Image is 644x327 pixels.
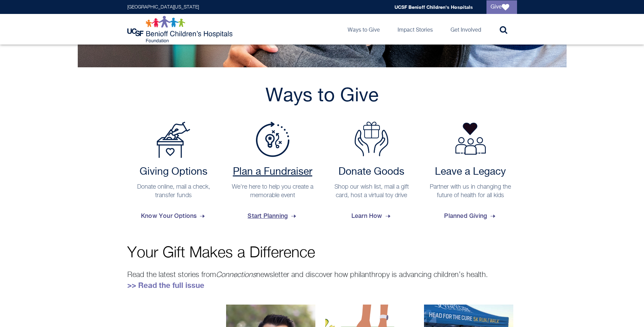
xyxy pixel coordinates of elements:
h2: Ways to Give [127,84,517,108]
a: Donate Goods Donate Goods Shop our wish list, mail a gift card, host a virtual toy drive Learn How [325,122,418,225]
h2: Donate Goods [329,166,415,178]
a: Impact Stories [392,14,438,45]
p: Shop our wish list, mail a gift card, host a virtual toy drive [329,183,415,200]
a: Give [486,0,517,14]
a: [GEOGRAPHIC_DATA][US_STATE] [127,5,199,10]
p: Read the latest stories from newsletter and discover how philanthropy is advancing children’s hea... [127,269,517,291]
a: UCSF Benioff Children's Hospitals [394,4,473,10]
p: Your Gift Makes a Difference [127,245,517,261]
a: Plan a Fundraiser Plan a Fundraiser We're here to help you create a memorable event Start Planning [226,122,319,225]
span: Planned Giving [444,207,497,225]
span: Know Your Options [141,207,206,225]
p: We're here to help you create a memorable event [229,183,316,200]
p: Partner with us in changing the future of health for all kids [427,183,514,200]
a: Leave a Legacy Partner with us in changing the future of health for all kids Planned Giving [424,122,517,225]
img: Donate Goods [354,122,388,156]
img: Payment Options [157,122,190,158]
h2: Leave a Legacy [427,166,514,178]
em: Connections [216,271,256,279]
img: Plan a Fundraiser [256,122,290,157]
a: Get Involved [445,14,486,45]
a: >> Read the full issue [127,281,204,290]
p: Donate online, mail a check, transfer funds [131,183,217,200]
h2: Plan a Fundraiser [229,166,316,178]
span: Start Planning [247,207,297,225]
a: Ways to Give [342,14,385,45]
span: Learn How [351,207,392,225]
img: Logo for UCSF Benioff Children's Hospitals Foundation [127,16,234,43]
a: Payment Options Giving Options Donate online, mail a check, transfer funds Know Your Options [127,122,220,225]
h2: Giving Options [131,166,217,178]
